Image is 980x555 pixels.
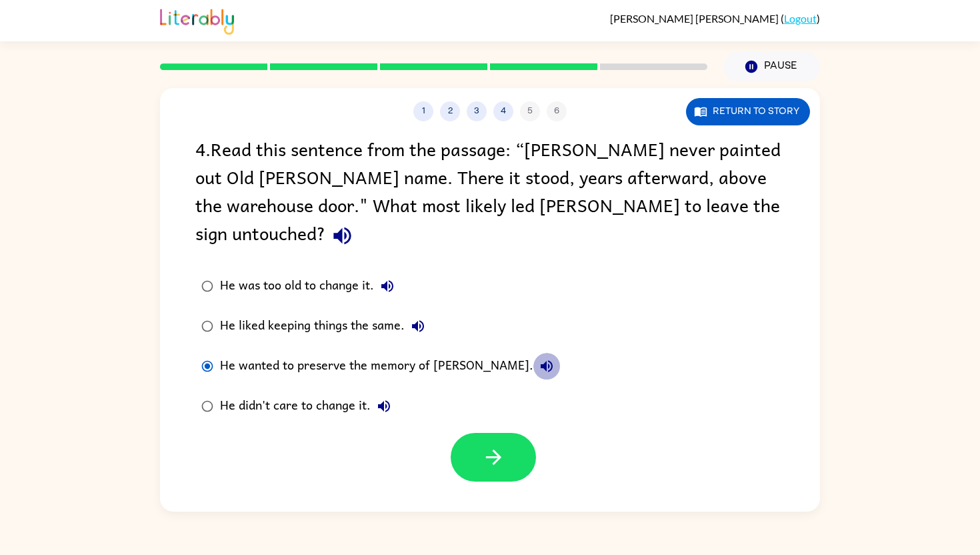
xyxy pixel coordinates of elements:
[220,273,401,300] div: He was too old to change it.
[195,135,785,253] div: 4 . Read this sentence from the passage: “[PERSON_NAME] never painted out Old [PERSON_NAME] name....
[686,98,810,125] button: Return to story
[610,12,781,25] span: [PERSON_NAME] [PERSON_NAME]
[467,101,487,121] button: 3
[440,101,460,121] button: 2
[533,353,560,380] button: He wanted to preserve the memory of [PERSON_NAME].
[220,313,431,340] div: He liked keeping things the same.
[784,12,817,25] a: Logout
[723,51,820,82] button: Pause
[493,101,513,121] button: 4
[413,101,433,121] button: 1
[220,353,560,380] div: He wanted to preserve the memory of [PERSON_NAME].
[405,313,431,340] button: He liked keeping things the same.
[220,393,397,420] div: He didn't care to change it.
[160,5,234,35] img: Literably
[371,393,397,420] button: He didn't care to change it.
[374,273,401,300] button: He was too old to change it.
[610,12,820,25] div: ( )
